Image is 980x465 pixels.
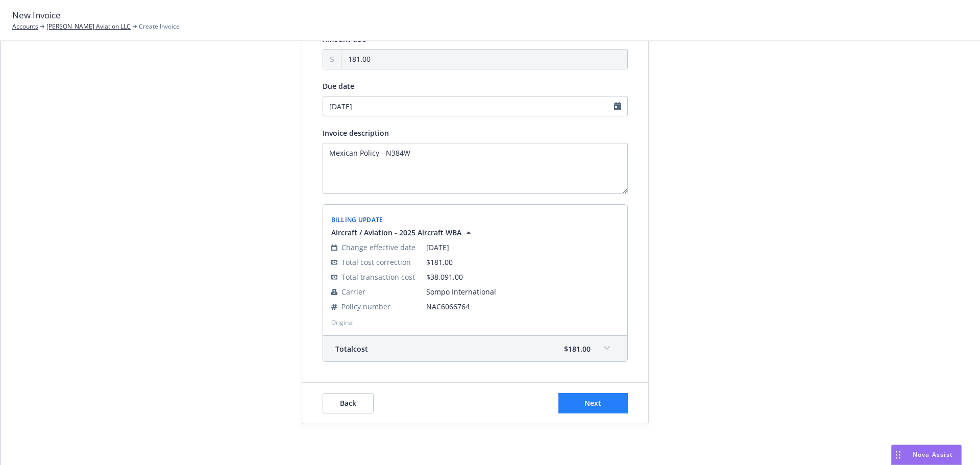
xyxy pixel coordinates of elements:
span: $181.00 [426,257,453,267]
span: NAC6066764 [426,301,619,312]
span: Create Invoice [139,22,180,31]
span: Billing Update [331,215,383,224]
span: Due date [323,81,354,91]
input: MM/DD/YYYY [323,96,628,116]
span: Total cost correction [341,257,411,267]
span: Invoice description [323,128,389,138]
div: Drag to move [892,445,904,464]
button: Next [558,393,628,413]
span: Sompo International [426,286,619,297]
button: Back [323,393,374,413]
span: Change effective date [341,242,415,253]
span: Carrier [341,286,365,297]
button: Nova Assist [891,445,962,465]
span: Back [340,398,356,408]
div: Totalcost$181.00 [323,336,627,361]
span: Aircraft / Aviation - 2025 Aircraft WBA [331,227,461,238]
span: $38,091.00 [426,272,463,282]
button: Aircraft / Aviation - 2025 Aircraft WBA [331,227,474,238]
span: New Invoice [12,9,61,22]
a: [PERSON_NAME] Aviation LLC [46,22,131,31]
span: Policy number [341,301,390,312]
a: Accounts [12,22,38,31]
span: $181.00 [564,344,591,354]
span: Total transaction cost [341,272,415,282]
span: Nova Assist [913,450,953,459]
span: Original [331,318,619,327]
span: [DATE] [426,242,619,253]
textarea: Enter invoice description here [323,143,628,194]
span: Next [584,398,601,408]
span: Total cost [335,344,368,354]
input: 0.00 [342,50,627,69]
